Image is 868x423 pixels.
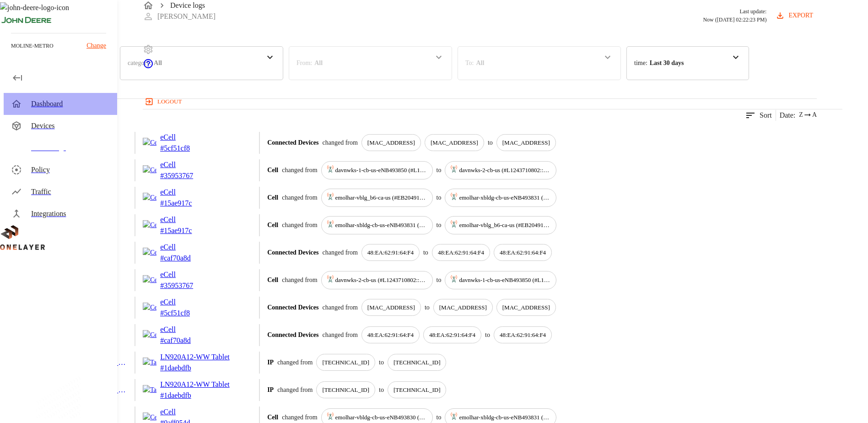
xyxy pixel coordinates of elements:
p: # 35953767 [160,170,206,181]
span: A [812,110,817,119]
p: [TECHNICAL_ID] [394,385,441,395]
img: Cellular Router [143,303,156,312]
p: davnwks-1-cb-us-eNB493850 (#L1243710840::NOKIA::ASIB) [335,166,427,175]
button: logout [143,94,185,109]
p: to [437,193,442,202]
p: IP [267,385,274,395]
p: eCell [160,159,206,170]
p: changed from [282,275,317,285]
p: changed from [282,165,317,175]
p: davnwks-2-cb-us (#L1243710802::NOKIA::ASIB) [335,276,427,285]
img: Cellular Router [143,165,156,175]
p: to [437,220,442,230]
p: eCell [160,269,206,280]
a: Cellular RoutereCell#15ae917c [143,214,252,236]
p: eCell [160,132,206,143]
p: [MAC_ADDRESS] [502,303,550,312]
p: emolhar-vbldg-cb-us-eNB493830 (#DH240725611::NOKIA::ASIB) [335,413,427,422]
p: to [437,275,442,285]
p: 48:EA:62:91:64:F4 [500,248,546,257]
p: to [379,358,384,367]
p: eCell [160,297,206,308]
img: Cellular Router [143,193,156,202]
p: changed from [323,138,358,147]
p: Cell [267,165,278,175]
p: # caf70a8d [160,335,206,346]
p: # caf70a8d [160,253,206,264]
a: Cellular RoutereCell#caf70a8d [143,242,252,264]
p: emolhar-vblg_b6-ca-us (#EB204913407::NOKIA::FW2QQD) [459,221,550,230]
p: # 15ae917c [160,198,206,209]
p: # 5cf51cf8 [160,308,206,319]
p: emolhar-xbldg-cb-us-eNB493831 (#DH240725609::NOKIA::ASIB) [459,193,550,202]
p: Connected Devices [267,138,318,147]
p: IP [267,358,274,367]
p: Connected Devices [267,330,318,340]
p: 48:EA:62:91:64:F4 [500,331,546,340]
img: Cellular Router [143,412,156,422]
p: 48:EA:62:91:64:F4 [367,248,414,257]
img: Tablet [143,358,156,367]
p: # 5cf51cf8 [160,143,206,154]
p: eCell [160,407,206,418]
p: Sort [760,110,772,121]
a: Cellular RoutereCell#35953767 [143,159,252,181]
p: LN920A12-WW Tablet [160,352,230,363]
p: emolhar-vblg_b6-ca-us (#EB204913407::NOKIA::FW2QQD) [335,193,427,202]
p: eCell [160,242,206,253]
p: [MAC_ADDRESS] [502,138,550,147]
p: to [485,330,490,340]
p: to [488,138,493,147]
p: changed from [277,385,313,395]
p: changed from [323,330,358,340]
img: Tablet [143,385,156,395]
p: changed from [282,193,317,202]
img: Cellular Router [143,275,156,285]
p: 48:EA:62:91:64:F4 [438,248,484,257]
p: # 1daebdfb [160,390,230,401]
img: Cellular Router [143,138,156,147]
p: davnwks-2-cb-us (#L1243710802::NOKIA::ASIB) [459,166,550,175]
p: to [437,412,442,422]
p: changed from [282,220,317,230]
a: Cellular RoutereCell#5cf51cf8 [143,132,252,154]
p: to [437,165,442,175]
img: Cellular Router [143,330,156,340]
p: Cell [267,412,278,422]
p: davnwks-1-cb-us-eNB493850 (#L1243710840::NOKIA::ASIB) [459,276,550,285]
p: [PERSON_NAME] [157,11,216,22]
p: emolhar-xbldg-cb-us-eNB493831 (#DH240725609::NOKIA::ASIB) [459,413,550,422]
p: changed from [282,412,317,422]
p: to [423,248,428,257]
p: [MAC_ADDRESS] [431,138,478,147]
p: Date : [780,110,796,121]
p: [TECHNICAL_ID] [394,358,441,367]
a: Cellular RoutereCell#15ae917c [143,187,252,209]
p: [MAC_ADDRESS] [439,303,487,312]
a: TabletLN920A12-WW Tablet#1daebdfb [143,352,252,374]
p: changed from [323,303,358,312]
p: [MAC_ADDRESS] [367,303,415,312]
p: eCell [160,187,206,198]
p: changed from [277,358,313,367]
a: onelayer-support [143,63,154,70]
span: Support Portal [143,63,154,70]
p: Cell [267,275,278,285]
img: Cellular Router [143,248,156,257]
p: 48:EA:62:91:64:F4 [367,331,414,340]
p: changed from [323,248,358,257]
p: LN920A12-WW Tablet [160,379,230,390]
p: 48:EA:62:91:64:F4 [429,331,475,340]
p: to [379,385,384,395]
p: Connected Devices [267,248,318,257]
p: [MAC_ADDRESS] [367,138,415,147]
a: Cellular RoutereCell#5cf51cf8 [143,297,252,319]
p: # 15ae917c [160,225,206,236]
p: [TECHNICAL_ID] [322,358,369,367]
p: eCell [160,324,206,335]
a: TabletLN920A12-WW Tablet#1daebdfb [143,379,252,401]
p: emolhar-xbldg-cb-us-eNB493831 (#DH240725609::NOKIA::ASIB) [335,221,427,230]
p: Cell [267,220,278,230]
a: Cellular RoutereCell#35953767 [143,269,252,291]
a: logout [143,94,842,109]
